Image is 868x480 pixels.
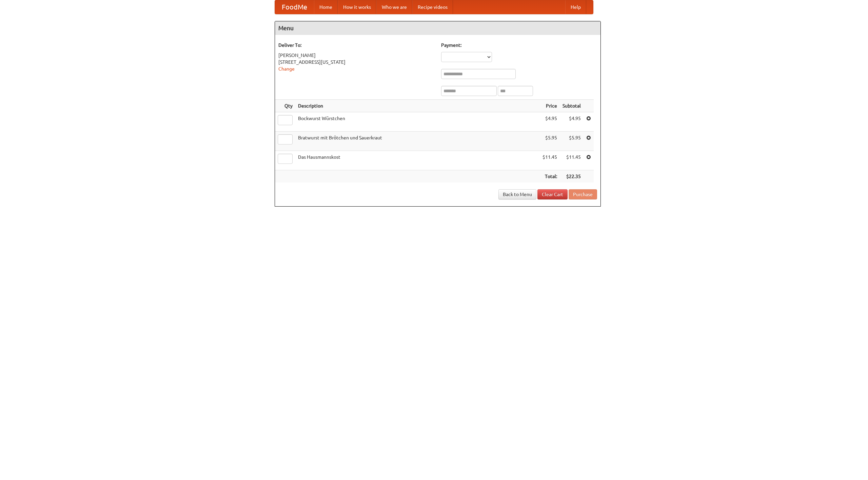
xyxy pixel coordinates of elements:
[560,132,584,151] td: $5.95
[295,151,540,170] td: Das Hausmannskost
[560,100,584,112] th: Subtotal
[278,42,434,49] h5: Deliver To:
[275,0,314,14] a: FoodMe
[540,132,560,151] td: $5.95
[278,52,434,59] div: [PERSON_NAME]
[278,59,434,65] div: [STREET_ADDRESS][US_STATE]
[560,112,584,132] td: $4.95
[338,0,376,14] a: How it works
[295,100,540,112] th: Description
[498,189,536,199] a: Back to Menu
[560,170,584,183] th: $22.35
[376,0,412,14] a: Who we are
[295,132,540,151] td: Bratwurst mit Brötchen und Sauerkraut
[537,189,568,199] a: Clear Cart
[540,112,560,132] td: $4.95
[560,151,584,170] td: $11.45
[314,0,338,14] a: Home
[441,42,597,49] h5: Payment:
[275,100,295,112] th: Qty
[569,189,597,199] button: Purchase
[278,66,295,72] a: Change
[540,170,560,183] th: Total:
[540,100,560,112] th: Price
[275,21,600,35] h4: Menu
[412,0,453,14] a: Recipe videos
[565,0,586,14] a: Help
[540,151,560,170] td: $11.45
[295,112,540,132] td: Bockwurst Würstchen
